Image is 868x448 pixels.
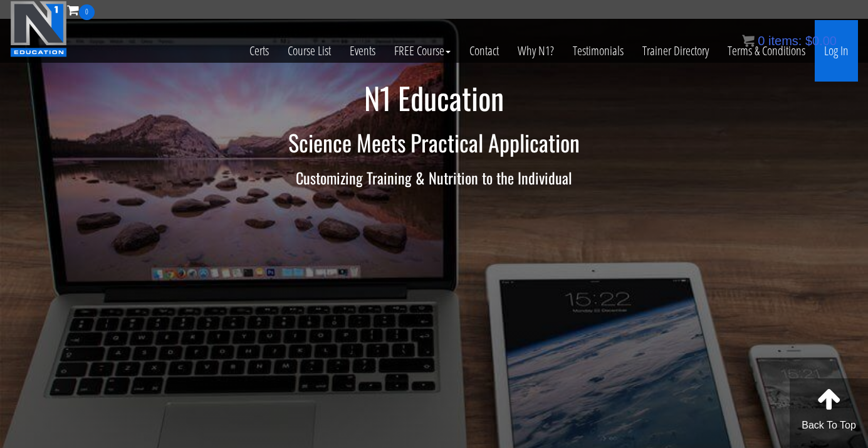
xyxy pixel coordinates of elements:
[79,4,95,20] span: 0
[805,34,837,48] bdi: 0.00
[718,20,815,82] a: Terms & Conditions
[768,34,802,48] span: items:
[67,1,95,18] a: 0
[805,34,812,48] span: $
[385,20,460,82] a: FREE Course
[508,20,563,82] a: Why N1?
[758,34,765,48] span: 0
[563,20,633,82] a: Testimonials
[10,1,67,57] img: n1-education
[633,20,718,82] a: Trainer Directory
[240,20,278,82] a: Certs
[460,20,508,82] a: Contact
[742,34,837,48] a: 0 items: $0.00
[278,20,340,82] a: Course List
[68,82,801,115] h1: N1 Education
[742,35,755,47] img: icon11.png
[340,20,385,82] a: Events
[68,130,801,155] h2: Science Meets Practical Application
[790,418,868,433] p: Back To Top
[68,169,801,186] h3: Customizing Training & Nutrition to the Individual
[815,20,858,82] a: Log In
